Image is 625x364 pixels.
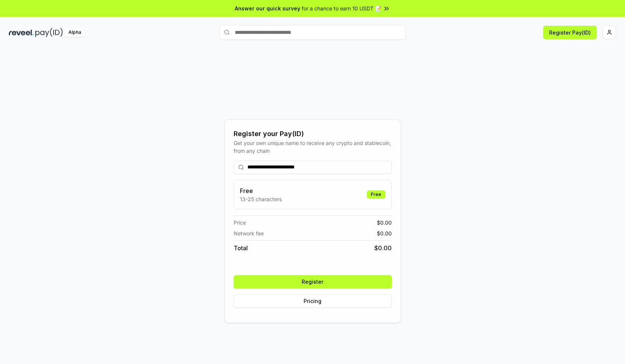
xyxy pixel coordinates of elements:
span: $ 0.00 [377,219,392,226]
span: for a chance to earn 10 USDT 📝 [302,4,381,12]
img: reveel_dark [9,28,34,37]
button: Register [234,275,392,289]
p: 13-25 characters [240,195,282,203]
span: Total [234,244,248,252]
button: Register Pay(ID) [543,26,597,39]
button: Pricing [234,294,392,308]
span: $ 0.00 [374,244,392,252]
div: Get your own unique name to receive any crypto and stablecoin, from any chain [234,139,392,155]
span: $ 0.00 [377,229,392,237]
div: Free [367,190,385,199]
img: pay_id [35,28,63,37]
div: Register your Pay(ID) [234,129,392,139]
div: Alpha [64,28,85,37]
span: Network fee [234,229,264,237]
h3: Free [240,186,282,195]
span: Answer our quick survey [235,4,300,12]
span: Price [234,219,246,226]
